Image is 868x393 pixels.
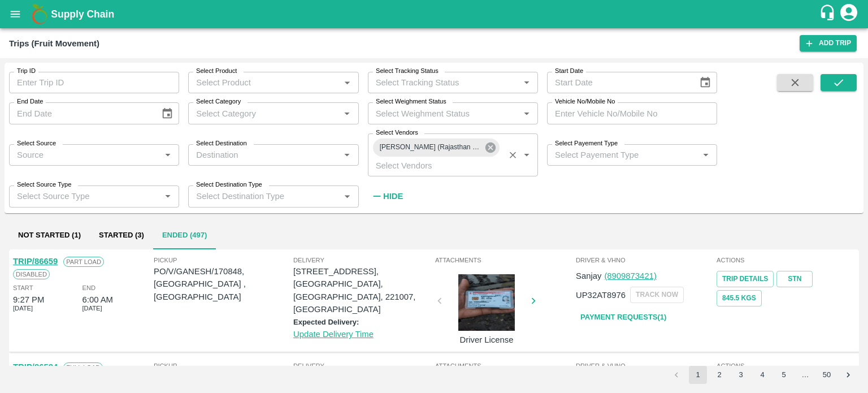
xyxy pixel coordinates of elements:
input: Enter Trip ID [9,72,179,93]
span: Sanjay [576,271,601,280]
a: STN [776,271,813,287]
span: Pickup [154,361,293,371]
p: UP32AT8976 [576,289,626,301]
button: Open [340,106,354,121]
button: Go to page 4 [753,366,771,384]
b: Supply Chain [51,8,114,20]
button: Ended (497) [153,222,216,249]
input: Select Weighment Status [371,106,501,120]
button: Hide [368,187,406,206]
label: Select Weighment Status [376,97,446,106]
label: Select Vendors [376,128,418,137]
span: Pickup [154,255,293,265]
button: Open [160,189,175,204]
button: 845.5 Kgs [717,290,762,306]
span: Attachments [435,255,574,265]
span: Disabled [13,269,50,279]
input: Select Vendors [371,158,501,173]
span: Full Load [63,362,103,373]
p: Driver License [444,334,529,346]
button: Choose date [695,72,716,93]
input: Select Tracking Status [371,75,501,90]
a: Add Trip [800,35,857,51]
button: Open [698,148,713,162]
span: End [83,283,96,293]
button: Started (3) [90,222,153,249]
input: Select Category [192,106,336,120]
span: Actions [717,361,855,371]
a: TRIP/86659 [13,257,58,266]
a: Trip Details [717,271,774,287]
button: Open [519,75,534,90]
button: Not Started (1) [9,222,90,249]
div: Trips (Fruit Movement) [9,36,99,51]
label: Select Category [196,97,241,106]
div: [PERSON_NAME] (Rajasthan Freight Carriers) -Padru, Barmer-7597705476 [373,139,500,157]
button: Go to page 2 [710,366,728,384]
button: page 1 [689,366,707,384]
nav: pagination navigation [666,366,859,384]
input: Select Destination Type [192,189,336,204]
a: (8909873421) [604,271,656,280]
button: Open [340,75,354,90]
a: Payment Requests(1) [576,308,671,327]
div: 6:00 AM [83,293,113,306]
div: account of current user [839,2,859,26]
label: Select Payement Type [555,139,618,148]
span: Delivery [293,255,433,265]
span: Start [13,283,33,293]
label: Select Product [196,67,237,76]
button: Go to next page [839,366,857,384]
a: Update Delivery Time [293,330,374,339]
div: customer-support [819,4,839,24]
span: [DATE] [83,303,102,313]
button: Go to page 5 [775,366,793,384]
input: Select Payement Type [550,148,680,162]
button: Go to page 50 [818,366,836,384]
span: [PERSON_NAME] (Rajasthan Freight Carriers) -Padru, Barmer-7597705476 [373,141,488,153]
div: … [796,370,814,381]
label: Vehicle No/Mobile No [555,97,615,106]
input: Select Product [192,75,336,90]
span: [DATE] [13,303,33,313]
span: Driver & VHNo [576,255,714,265]
span: Part Load [63,257,104,267]
label: Select Tracking Status [376,67,439,76]
button: Open [340,189,354,204]
button: open drawer [2,1,28,27]
img: logo [28,3,51,25]
span: Attachments [435,361,574,371]
label: Select Source Type [17,180,71,189]
button: Choose date [157,103,178,124]
label: Start Date [555,67,583,76]
p: PO/V/GANESH/170848, [GEOGRAPHIC_DATA] , [GEOGRAPHIC_DATA] [154,265,293,303]
input: Select Source Type [12,189,157,204]
button: Open [340,148,354,162]
span: Driver & VHNo [576,361,714,371]
label: Select Destination Type [196,180,262,189]
input: End Date [9,102,152,124]
label: Select Destination [196,139,247,148]
input: Destination [192,148,336,162]
input: Enter Vehicle No/Mobile No [547,102,717,124]
button: Open [519,106,534,121]
label: Expected Delivery: [293,318,359,326]
a: Supply Chain [51,6,819,22]
input: Source [12,148,157,162]
span: Actions [717,255,855,265]
label: Trip ID [17,67,36,76]
div: 9:27 PM [13,293,44,306]
strong: Hide [383,192,403,201]
button: Open [160,148,175,162]
label: End Date [17,97,43,106]
span: Delivery [293,361,433,371]
a: TRIP/86584 [13,362,58,372]
input: Start Date [547,72,690,93]
button: Go to page 3 [732,366,750,384]
label: Select Source [17,139,56,148]
button: Open [519,148,534,162]
p: [STREET_ADDRESS], [GEOGRAPHIC_DATA], [GEOGRAPHIC_DATA], 221007, [GEOGRAPHIC_DATA] [293,265,433,316]
button: Clear [505,148,520,163]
